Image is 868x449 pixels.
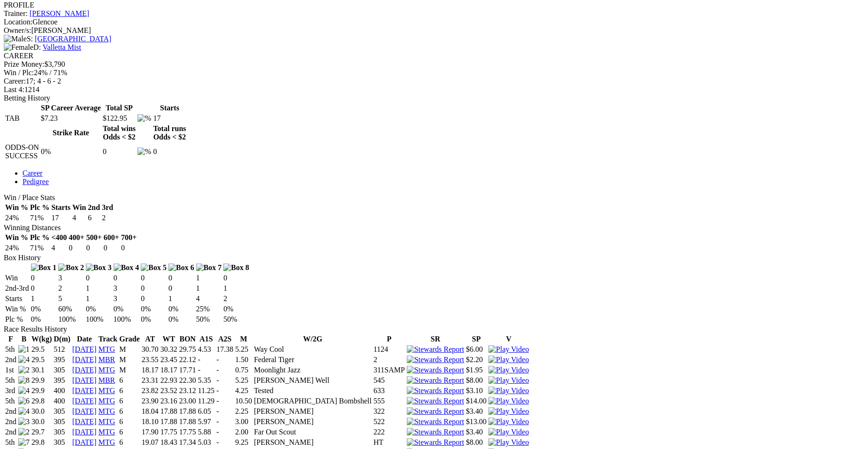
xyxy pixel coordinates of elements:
a: [DATE] [72,356,97,364]
img: Play Video [488,356,529,364]
td: 17.88 [160,417,178,426]
th: F [5,334,17,344]
td: 23.45 [160,355,178,364]
td: M [119,365,140,375]
td: 23.55 [141,355,159,364]
td: - [216,365,234,375]
th: AT [141,334,159,344]
td: 17.88 [179,417,197,426]
img: 4 [18,356,30,364]
a: Career [23,169,43,177]
td: Federal Tiger [253,355,372,364]
td: - [216,407,234,416]
th: BON [179,334,197,344]
a: MTG [99,407,115,415]
img: 7 [18,438,30,447]
td: 30.32 [160,345,178,354]
th: 600+ [103,233,120,242]
td: Way Cool [253,345,372,354]
td: 17 [152,114,186,123]
img: 1 [18,345,30,354]
td: 1 [85,284,112,293]
img: Play Video [488,438,529,447]
td: 0.75 [235,365,252,375]
td: 0 [102,143,136,161]
td: 100% [113,315,140,324]
td: 1st [5,365,17,375]
a: MTG [99,428,115,436]
td: $7.23 [40,114,101,123]
td: 5.35 [198,376,215,385]
img: Box 8 [223,263,249,272]
a: Pedigree [23,178,49,186]
a: [DATE] [72,438,97,446]
td: 2.25 [235,407,252,416]
div: Box History [4,254,864,262]
td: 400 [53,396,71,406]
td: 0% [113,304,140,314]
img: Play Video [488,345,529,354]
td: Tested [253,386,372,395]
td: - [216,386,234,395]
td: 6 [119,386,140,395]
a: View replay [488,428,529,436]
th: Total runs Odds < $2 [152,124,186,142]
td: 4 [51,243,67,253]
td: 18.10 [141,417,159,426]
th: B [18,334,30,344]
td: 2 [223,294,250,303]
img: 2 [18,428,30,436]
td: 25% [196,304,222,314]
td: 23.90 [141,396,159,406]
img: Play Video [488,366,529,374]
td: 305 [53,417,71,426]
th: V [488,334,529,344]
img: Box 4 [114,263,139,272]
img: Box 2 [58,263,84,272]
td: Moonlight Jazz [253,365,372,375]
td: - [198,365,215,375]
td: 29.9 [31,376,53,385]
td: 0% [30,304,57,314]
img: Play Video [488,407,529,416]
a: Valletta Mist [43,43,81,51]
img: Box 5 [141,263,167,272]
td: 395 [53,355,71,364]
td: 17 [51,213,71,223]
td: 0 [30,284,57,293]
td: [DEMOGRAPHIC_DATA] Bombshell [253,396,372,406]
td: 5th [5,376,17,385]
td: 2nd [5,407,17,416]
td: 6 [119,396,140,406]
a: MTG [99,345,115,353]
td: $3.10 [465,386,487,395]
th: Plc % [30,233,50,242]
a: View replay [488,366,529,374]
div: PROFILE [4,1,864,9]
td: 23.16 [160,396,178,406]
td: 6 [87,213,100,223]
td: 17.88 [160,407,178,416]
td: 0 [140,284,167,293]
th: SR [406,334,464,344]
span: Location: [4,18,32,26]
td: 4.25 [235,386,252,395]
img: Play Video [488,376,529,385]
td: 100% [58,315,84,324]
img: Play Video [488,428,529,436]
a: View replay [488,356,529,364]
td: 311SAMP [373,365,405,375]
td: 0% [40,143,101,161]
span: Career: [4,77,26,85]
td: 3rd [5,386,17,395]
td: 11.29 [198,396,215,406]
td: 5.25 [235,345,252,354]
td: 5 [58,294,84,303]
td: 4 [196,294,222,303]
div: [PERSON_NAME] [4,26,864,35]
td: [PERSON_NAME] [253,407,372,416]
th: W/2G [253,334,372,344]
td: M [119,355,140,364]
td: 18.04 [141,407,159,416]
th: 3rd [101,203,114,212]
